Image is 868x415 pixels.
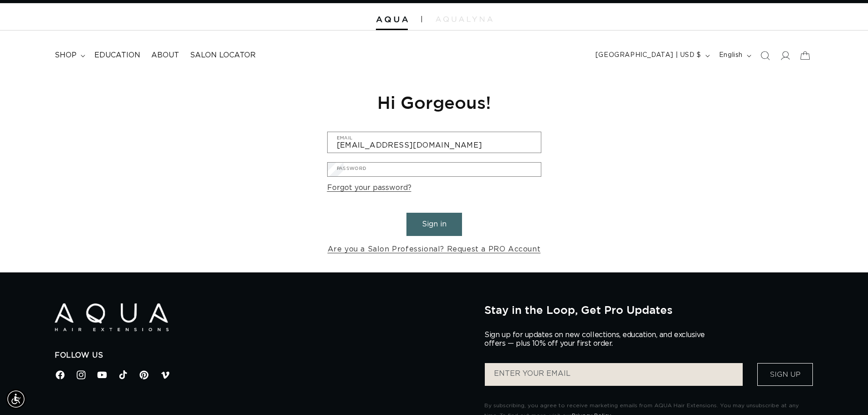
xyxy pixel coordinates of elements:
h1: Hi Gorgeous! [327,91,541,113]
a: Education [89,45,146,66]
input: ENTER YOUR EMAIL [485,363,743,386]
button: [GEOGRAPHIC_DATA] | USD $ [590,47,714,64]
h2: Follow Us [55,351,471,360]
p: Sign up for updates on new collections, education, and exclusive offers — plus 10% off your first... [484,331,712,348]
iframe: Chat Widget [747,317,868,415]
img: aqualyna.com [436,16,493,22]
span: About [151,51,179,60]
span: [GEOGRAPHIC_DATA] | USD $ [596,51,701,60]
a: About [146,45,185,66]
button: Sign in [406,213,462,236]
summary: shop [49,45,89,66]
a: Are you a Salon Professional? Request a PRO Account [328,243,541,256]
span: English [719,51,743,60]
div: Accessibility Menu [6,389,26,409]
img: Aqua Hair Extensions [376,16,408,23]
button: English [714,47,755,64]
span: Education [94,51,140,60]
span: shop [55,51,77,60]
a: Forgot your password? [327,181,411,195]
summary: Search [755,46,775,66]
a: Salon Locator [185,45,261,66]
img: Aqua Hair Extensions [55,303,169,331]
input: Email [328,132,541,153]
h2: Stay in the Loop, Get Pro Updates [484,303,813,316]
span: Salon Locator [190,51,256,60]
